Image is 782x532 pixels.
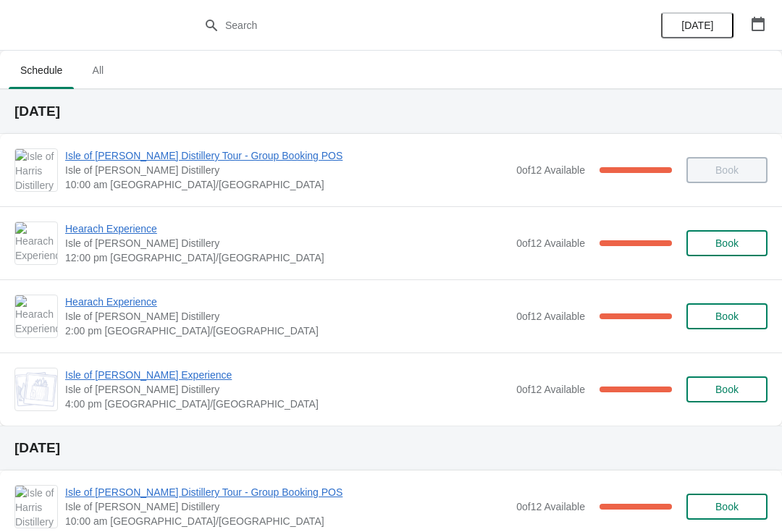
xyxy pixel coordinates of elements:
[65,236,509,250] span: Isle of [PERSON_NAME] Distillery
[65,499,509,514] span: Isle of [PERSON_NAME] Distillery
[661,12,733,38] button: [DATE]
[15,222,57,264] img: Hearach Experience | Isle of Harris Distillery | 12:00 pm Europe/London
[715,384,739,395] span: Book
[715,311,739,322] span: Book
[224,12,586,38] input: Search
[65,382,509,397] span: Isle of [PERSON_NAME] Distillery
[9,57,74,83] span: Schedule
[686,230,768,256] button: Book
[65,148,509,163] span: Isle of [PERSON_NAME] Distillery Tour - Group Booking POS
[15,149,57,191] img: Isle of Harris Distillery Tour - Group Booking POS | Isle of Harris Distillery | 10:00 am Europe/...
[65,295,509,309] span: Hearach Experience
[15,372,57,407] img: Isle of Harris Gin Experience | Isle of Harris Distillery | 4:00 pm Europe/London
[14,441,768,455] h2: [DATE]
[686,303,768,329] button: Book
[14,104,768,119] h2: [DATE]
[686,494,768,520] button: Book
[516,311,585,322] span: 0 of 12 Available
[15,486,57,528] img: Isle of Harris Distillery Tour - Group Booking POS | Isle of Harris Distillery | 10:00 am Europe/...
[516,237,585,249] span: 0 of 12 Available
[80,57,116,83] span: All
[681,20,713,31] span: [DATE]
[65,163,509,177] span: Isle of [PERSON_NAME] Distillery
[516,384,585,395] span: 0 of 12 Available
[715,501,739,512] span: Book
[65,309,509,324] span: Isle of [PERSON_NAME] Distillery
[516,501,585,512] span: 0 of 12 Available
[65,250,509,265] span: 12:00 pm [GEOGRAPHIC_DATA]/[GEOGRAPHIC_DATA]
[15,295,57,337] img: Hearach Experience | Isle of Harris Distillery | 2:00 pm Europe/London
[715,237,739,249] span: Book
[65,221,509,236] span: Hearach Experience
[65,485,509,499] span: Isle of [PERSON_NAME] Distillery Tour - Group Booking POS
[65,177,509,192] span: 10:00 am [GEOGRAPHIC_DATA]/[GEOGRAPHIC_DATA]
[516,164,585,176] span: 0 of 12 Available
[686,376,768,402] button: Book
[65,368,509,382] span: Isle of [PERSON_NAME] Experience
[65,324,509,338] span: 2:00 pm [GEOGRAPHIC_DATA]/[GEOGRAPHIC_DATA]
[65,514,509,528] span: 10:00 am [GEOGRAPHIC_DATA]/[GEOGRAPHIC_DATA]
[65,397,509,411] span: 4:00 pm [GEOGRAPHIC_DATA]/[GEOGRAPHIC_DATA]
